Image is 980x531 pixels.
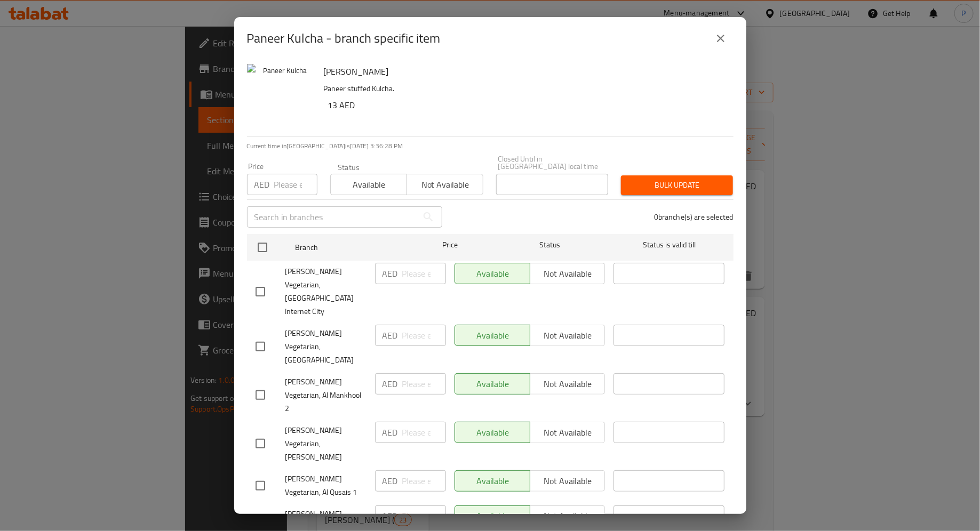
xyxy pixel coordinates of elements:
p: AED [383,377,398,390]
input: Please enter price [402,325,446,346]
img: Paneer Kulcha [247,64,315,132]
span: [PERSON_NAME] Vegetarian, [PERSON_NAME] [285,424,366,464]
p: AED [383,474,398,487]
input: Search in branches [247,206,418,228]
span: [PERSON_NAME] Vegetarian, Al Qusais 1 [285,472,366,499]
h6: [PERSON_NAME] [324,64,725,79]
span: Bulk update [630,179,724,192]
span: Status is valid till [614,238,724,252]
p: AED [254,178,270,191]
button: Bulk update [621,175,733,195]
span: [PERSON_NAME] Vegetarian, [GEOGRAPHIC_DATA] Internet City [285,265,366,318]
span: Not available [411,177,479,192]
span: Price [415,238,485,252]
p: Paneer stuffed Kulcha. [324,82,725,95]
button: Available [330,174,407,195]
h2: Paneer Kulcha - branch specific item [247,30,441,47]
span: [PERSON_NAME] Vegetarian, Al Mankhool 2 [285,375,366,415]
input: Please enter price [402,505,446,527]
input: Please enter price [402,263,446,284]
span: [PERSON_NAME] Vegetarian, [GEOGRAPHIC_DATA] [285,327,366,367]
p: AED [383,510,398,522]
input: Please enter price [402,422,446,443]
span: Status [494,238,605,252]
button: Not available [407,174,483,195]
input: Please enter price [402,470,446,492]
button: close [708,26,734,51]
p: Current time in [GEOGRAPHIC_DATA] is [DATE] 3:36:28 PM [247,141,734,151]
p: 0 branche(s) are selected [654,212,734,222]
p: AED [383,329,398,342]
span: Branch [295,241,406,254]
input: Please enter price [274,174,317,195]
span: Available [335,177,403,192]
input: Please enter price [402,373,446,395]
h6: 13 AED [328,98,725,112]
p: AED [383,426,398,439]
p: AED [383,267,398,280]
